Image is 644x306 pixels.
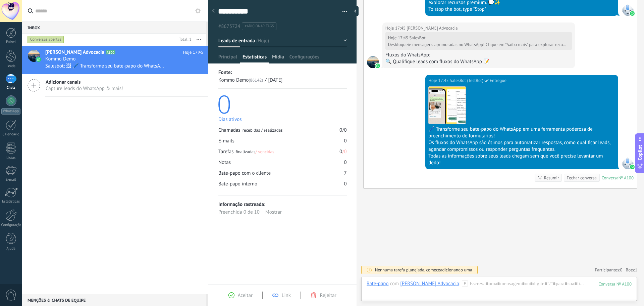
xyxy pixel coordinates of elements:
[218,23,240,30] span: #8673724
[450,77,483,84] span: SalesBot (TestBot)
[622,157,634,169] span: SalesBot
[1,156,21,160] div: Listas
[235,149,274,155] div: finalizadas
[265,208,282,216] div: Mostrar
[626,267,637,273] span: Bots:
[390,280,399,287] span: com
[344,148,346,155] font: 0
[1,40,21,44] div: Painel
[1,223,21,227] div: Configurações
[256,149,274,155] span: / vencidas
[46,79,123,85] span: Adicionar canais
[1,64,21,69] div: Leads
[598,281,632,287] div: 100
[22,294,206,306] div: Menções & Chats de equipe
[342,148,344,155] font: /
[22,46,208,74] a: avataricon[PERSON_NAME] AdvocaciaA100Hoje 17:45Kommo DemoSalesbot: 🖼 🖊️ Transforme seu bate-papo ...
[218,127,283,133] div: Chamadas
[344,138,346,144] div: 0
[620,267,623,273] span: 0
[36,57,41,62] img: icon
[218,76,263,84] div: Kommo Demo
[243,127,283,133] div: recebidas / realizadas
[45,63,166,69] span: Salesbot: 🖼 🖊️ Transforme seu bate-papo do WhatsApp em uma ferramenta poderosa de preenchimento d...
[218,159,231,166] div: Notas
[619,175,634,181] div: № A100
[429,87,466,124] img: e3e266ef-3014-4c46-8f1e-307ab290891a
[1,247,21,251] div: Ajuda
[352,6,359,16] div: ocultar
[409,35,425,41] span: SalesBot
[218,69,347,76] div: Fonte:
[22,21,206,34] div: Inbox
[407,25,458,32] span: Caroline Alves Advocacia
[544,175,559,181] div: Resumir
[272,54,284,63] span: Mídia
[375,63,380,68] img: waba.svg
[217,92,347,116] div: 0
[459,280,460,287] span: :
[45,56,76,62] span: Kommo Demo
[218,208,260,216] div: Preenchida 0 de 10
[28,36,64,44] div: Conversas abertas
[344,159,346,166] div: 0
[344,170,346,176] div: 7
[218,138,234,144] div: E-mails
[630,165,635,169] img: waba.svg
[344,181,346,187] div: 0
[243,54,267,63] span: Estatísticas
[46,85,123,92] span: Capture leads do WhatsApp & mais!
[602,175,619,181] div: Conversa
[388,42,568,47] div: Desbloqueie mensagens aprimoradas no WhatsApp! Clique em "Saiba mais" para explorar recursos prem...
[245,24,274,29] span: #adicionar tags
[218,201,347,208] div: Informação rastreada:
[1,132,21,137] div: Calendário
[183,49,203,56] span: Hoje 17:45
[218,54,237,63] span: Principal
[375,267,472,273] div: Nenhuma tarefa planejada, comece
[342,127,344,133] div: /
[385,52,572,58] div: Fluxos do WhatsApp:
[630,11,635,16] img: waba.svg
[249,77,263,83] span: (86142)
[268,76,283,84] div: [DATE]
[1,178,21,182] div: E-mail
[45,49,104,56] span: [PERSON_NAME] Advocacia
[388,35,410,41] div: Hoje 17:45
[385,25,407,32] div: Hoje 17:45
[595,267,622,273] a: Participantes:0
[428,153,615,166] div: Todas as informações sobre seus leads chegam sem que você precise levantar um dedo!
[490,77,506,84] span: Entregue
[635,267,637,273] span: 1
[622,4,634,16] span: SalesBot
[282,292,291,299] span: Link
[289,54,319,63] span: Configurações
[339,148,342,155] div: 0
[344,127,346,133] div: 0
[1,108,20,115] div: WhatsApp
[339,127,342,133] div: 0
[218,148,274,155] div: Tarefas
[176,36,192,43] div: Total: 1
[428,139,615,153] div: Os fluxos do WhatsApp são ótimos para automatizar respostas, como qualificar leads, agendar compr...
[567,175,596,181] div: Fechar conversa
[218,170,271,176] div: Bate-papo com o cliente
[428,126,615,139] div: 🖊️ Transforme seu bate-papo do WhatsApp em uma ferramenta poderosa de preenchimento de formulários!
[192,34,206,46] button: Mais
[265,76,266,84] div: /
[428,77,450,84] div: Hoje 17:45
[1,200,21,204] div: Estatísticas
[320,292,336,299] span: Rejeitar
[400,280,459,287] div: Caroline Alves Advocacia
[218,116,347,123] div: Dias ativos
[440,267,472,273] span: adicionando uma
[238,292,253,299] span: Aceitar
[637,145,643,160] span: Copilot
[218,181,257,187] div: Bate-papo interno
[367,56,379,68] span: Caroline Alves Advocacia
[385,58,572,65] div: 🔍 Qualifique leads com fluxos do WhatsApp 📝
[1,86,21,90] div: Chats
[428,6,615,13] div: To stop the bot, type "Stop"
[106,50,115,54] span: A100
